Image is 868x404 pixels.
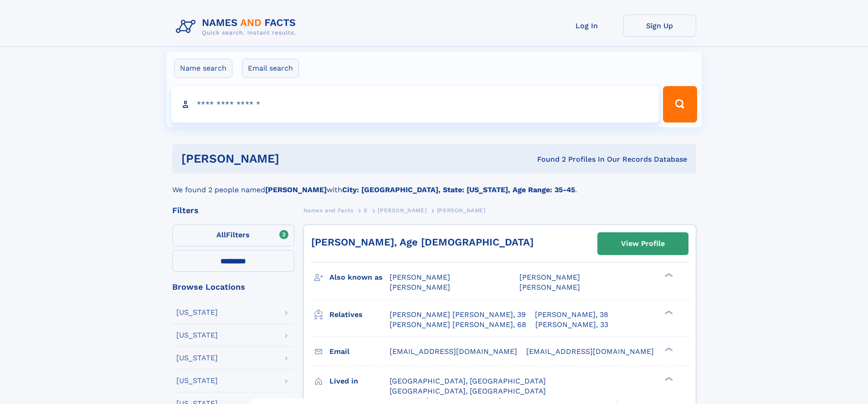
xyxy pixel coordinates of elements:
[329,270,390,285] h3: Also known as
[265,185,327,194] b: [PERSON_NAME]
[621,233,665,254] div: View Profile
[364,205,368,216] a: S
[378,205,426,216] a: [PERSON_NAME]
[172,174,696,195] div: We found 2 people named with .
[535,310,608,320] a: [PERSON_NAME], 38
[623,15,696,37] a: Sign Up
[663,86,697,123] button: Search Button
[311,236,534,248] a: [PERSON_NAME], Age [DEMOGRAPHIC_DATA]
[519,273,580,281] span: [PERSON_NAME]
[329,373,390,389] h3: Lived in
[329,344,390,359] h3: Email
[535,320,608,330] a: [PERSON_NAME], 33
[176,309,218,316] div: [US_STATE]
[390,387,546,395] span: [GEOGRAPHIC_DATA], [GEOGRAPHIC_DATA]
[526,347,654,356] span: [EMAIL_ADDRESS][DOMAIN_NAME]
[390,273,450,281] span: [PERSON_NAME]
[663,376,673,382] div: ❯
[176,354,218,362] div: [US_STATE]
[171,86,659,123] input: search input
[242,59,299,78] label: Email search
[663,346,673,352] div: ❯
[550,15,623,37] a: Log In
[519,283,580,291] span: [PERSON_NAME]
[172,15,303,39] img: Logo Names and Facts
[663,272,673,278] div: ❯
[174,59,232,78] label: Name search
[176,377,218,384] div: [US_STATE]
[390,347,517,356] span: [EMAIL_ADDRESS][DOMAIN_NAME]
[390,283,450,291] span: [PERSON_NAME]
[176,332,218,339] div: [US_STATE]
[378,207,426,214] span: [PERSON_NAME]
[390,310,526,320] a: [PERSON_NAME] [PERSON_NAME], 39
[172,206,294,215] div: Filters
[216,230,226,239] span: All
[172,225,294,246] label: Filters
[364,207,368,214] span: S
[181,153,408,164] h1: [PERSON_NAME]
[342,185,575,194] b: City: [GEOGRAPHIC_DATA], State: [US_STATE], Age Range: 35-45
[408,154,687,164] div: Found 2 Profiles In Our Records Database
[303,205,354,216] a: Names and Facts
[172,283,294,291] div: Browse Locations
[390,320,526,330] a: [PERSON_NAME] [PERSON_NAME], 68
[663,309,673,315] div: ❯
[437,207,486,214] span: [PERSON_NAME]
[598,233,688,255] a: View Profile
[329,307,390,322] h3: Relatives
[390,377,546,385] span: [GEOGRAPHIC_DATA], [GEOGRAPHIC_DATA]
